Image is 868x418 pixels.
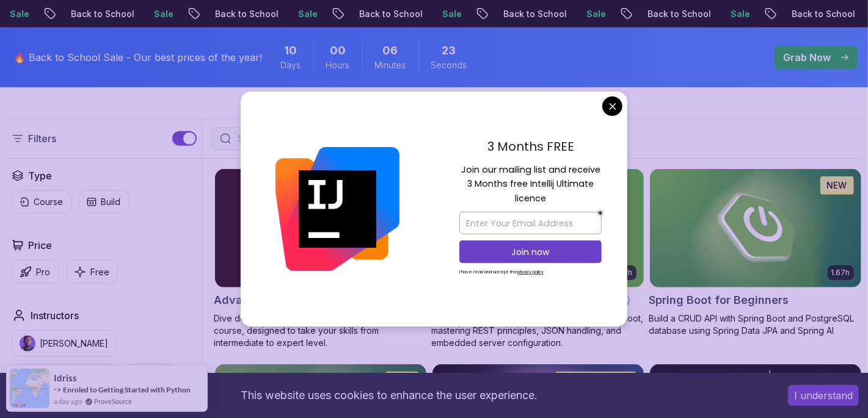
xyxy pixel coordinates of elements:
span: Hours [326,59,350,71]
a: Spring Boot for Beginners card1.67hNEWSpring Boot for BeginnersBuild a CRUD API with Spring Boot ... [649,168,862,337]
h2: Advanced Spring Boot [214,292,337,309]
p: 1.67h [831,268,850,278]
p: NEW [827,179,847,192]
p: Course [34,196,64,208]
span: 23 Seconds [442,42,456,59]
p: Back to School [349,8,432,20]
p: Back to School [205,8,288,20]
button: Build [79,190,129,214]
span: a day ago [54,396,82,406]
a: Advanced Spring Boot card5.18hAdvanced Spring BootProDive deep into Spring Boot with our advanced... [214,168,427,349]
h2: Spring Boot for Beginners [649,292,789,309]
span: Days [281,59,301,71]
p: Sale [144,8,183,20]
a: ProveSource [94,396,132,406]
h2: Type [29,168,53,183]
span: Seconds [431,59,467,71]
span: idriss [54,373,77,383]
p: Back to School [60,8,144,20]
button: instructor imgAbz [124,364,177,391]
button: Free [66,260,118,284]
p: Back to School [493,8,576,20]
p: 🔥 Back to School Sale - Our best prices of the year! [14,50,263,65]
button: Course [12,190,71,214]
p: Filters [29,131,57,146]
p: Sale [432,8,471,20]
span: 6 Minutes [383,42,398,59]
p: Free [91,266,110,278]
p: Pro [37,266,51,278]
p: Back to School [781,8,864,20]
div: This website uses cookies to enhance the user experience. [9,382,770,409]
p: Build [101,196,121,208]
a: Enroled to Getting Started with Python [63,385,191,394]
button: instructor img[PERSON_NAME] [12,364,117,391]
p: Learn to build robust, scalable APIs with Spring Boot, mastering REST principles, JSON handling, ... [432,312,644,349]
span: -> [54,384,62,394]
p: Build a CRUD API with Spring Boot and PostgreSQL database using Spring Data JPA and Spring AI [649,312,862,337]
p: [PERSON_NAME] [40,337,109,350]
button: instructor img[PERSON_NAME] [12,330,117,357]
h2: Instructors [31,308,79,323]
span: Minutes [375,59,406,71]
p: Dive deep into Spring Boot with our advanced course, designed to take your skills from intermedia... [214,312,427,349]
img: Spring Boot for Beginners card [650,169,861,287]
img: provesource social proof notification image [10,369,49,408]
input: Search Java, React, Spring boot ... [236,132,497,145]
p: Sale [576,8,615,20]
img: instructor img [20,336,35,351]
p: Back to School [637,8,720,20]
p: Grab Now [784,50,831,65]
span: 0 Hours [330,42,346,59]
h2: Price [29,238,53,253]
button: Pro [12,260,59,284]
button: Accept cookies [788,385,859,406]
span: 10 Days [285,42,297,59]
p: Sale [288,8,327,20]
img: Advanced Spring Boot card [215,169,426,287]
p: Sale [720,8,759,20]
